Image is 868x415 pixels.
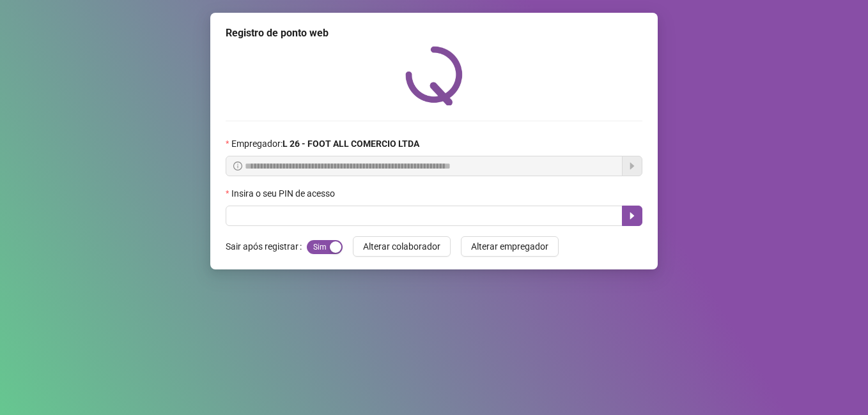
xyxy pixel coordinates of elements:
[231,137,419,151] span: Empregador :
[226,26,642,41] div: Registro de ponto web
[627,211,637,221] span: caret-right
[233,162,242,170] span: info-circle
[363,239,440,253] span: Alterar colaborador
[353,236,451,257] button: Alterar colaborador
[405,46,463,105] img: QRPoint
[226,236,307,257] label: Sair após registrar
[226,186,343,200] label: Insira o seu PIN de acesso
[471,239,548,253] span: Alterar empregador
[283,139,419,149] strong: L 26 - FOOT ALL COMERCIO LTDA
[461,236,559,257] button: Alterar empregador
